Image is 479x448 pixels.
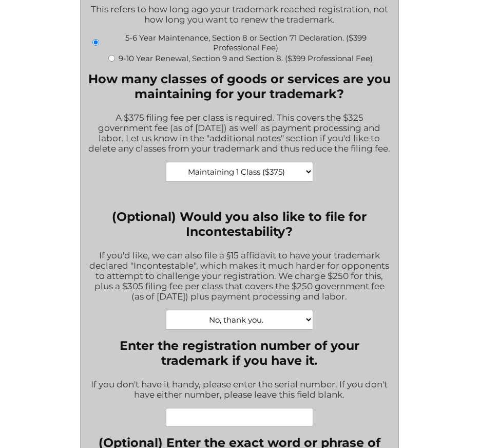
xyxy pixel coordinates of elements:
[88,71,391,101] label: How many classes of goods or services are you maintaining for your trademark?
[88,106,391,162] div: A $375 filing fee per class is required. This covers the $325 government fee (as of [DATE]) as we...
[88,338,391,368] label: Enter the registration number of your trademark if you have it.
[103,33,389,52] label: 5-6 Year Maintenance, Section 8 or Section 71 Declaration. ($399 Professional Fee)
[88,244,391,310] div: If you'd like, we can also file a §15 affidavit to have your trademark declared "Incontestable", ...
[88,372,391,408] div: If you don't have it handy, please enter the serial number. If you don't have either number, plea...
[88,199,391,229] label: How many classes of goods or services are you renewing for your trademark?
[88,209,391,239] label: (Optional) Would you also like to file for Incontestability?
[119,53,373,63] label: 9-10 Year Renewal, Section 9 and Section 8. ($399 Professional Fee)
